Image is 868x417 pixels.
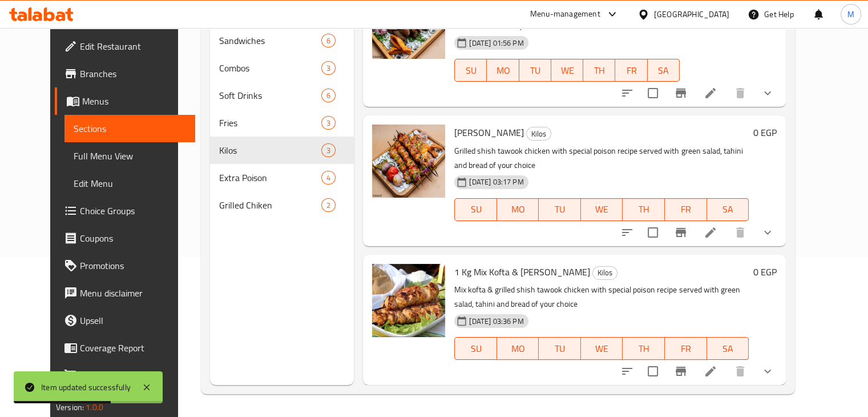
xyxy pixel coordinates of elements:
[454,263,590,280] span: 1 Kg Mix Kofta & [PERSON_NAME]
[712,201,745,218] span: SA
[321,34,336,47] div: items
[665,198,707,221] button: FR
[665,337,707,360] button: FR
[613,219,641,246] button: sort-choices
[321,89,336,102] div: items
[80,231,186,245] span: Coupons
[519,59,551,82] button: TU
[64,142,195,170] a: Full Menu View
[527,127,551,141] span: Kilos
[754,79,781,107] button: show more
[627,340,660,357] span: TH
[56,400,84,415] span: Version:
[627,201,660,218] span: TH
[530,7,600,21] div: Menu-management
[55,33,195,60] a: Edit Restaurant
[219,143,321,157] div: Kilos
[210,137,354,164] div: Kilos3
[754,358,781,385] button: show more
[459,62,482,79] span: SU
[219,171,321,185] span: Extra Poison
[321,116,336,130] div: items
[704,364,717,378] a: Edit menu item
[372,264,445,337] img: 1 Kg Mix Kofta & Shish Tawook
[74,149,186,163] span: Full Menu View
[667,358,695,385] button: Branch-specific-item
[539,337,581,360] button: TU
[623,198,665,221] button: TH
[502,201,535,218] span: MO
[623,337,665,360] button: TH
[210,54,354,82] div: Combos3
[322,118,335,129] span: 3
[74,177,186,190] span: Edit Menu
[487,59,519,82] button: MO
[726,219,754,246] button: delete
[80,314,186,327] span: Upsell
[219,61,321,75] span: Combos
[322,90,335,101] span: 6
[641,81,665,105] span: Select to update
[80,341,186,355] span: Coverage Report
[551,59,583,82] button: WE
[80,67,186,81] span: Branches
[55,307,195,334] a: Upsell
[847,8,854,21] span: M
[753,264,777,280] h6: 0 EGP
[210,22,354,223] nav: Menu sections
[74,122,186,135] span: Sections
[712,340,745,357] span: SA
[219,116,321,130] div: Fries
[707,198,749,221] button: SA
[219,198,321,212] span: Grilled Chiken
[667,79,695,107] button: Branch-specific-item
[210,109,354,137] div: Fries3
[667,219,695,246] button: Branch-specific-item
[219,89,321,102] span: Soft Drinks
[454,283,749,311] p: Mix kofta & grilled shish tawook chicken with special poison recipe served with green salad, tahi...
[454,144,749,173] p: Grilled shish tawook chicken with special poison recipe served with green salad, tahini and bread...
[543,201,576,218] span: TU
[55,334,195,362] a: Coverage Report
[321,171,336,185] div: items
[588,62,611,79] span: TH
[704,86,717,100] a: Edit menu item
[321,143,336,157] div: items
[581,337,623,360] button: WE
[491,62,514,79] span: MO
[322,35,335,46] span: 6
[459,201,492,218] span: SU
[497,198,539,221] button: MO
[539,198,581,221] button: TU
[592,266,617,280] div: Kilos
[586,201,619,218] span: WE
[465,177,528,187] span: [DATE] 03:17 PM
[465,316,528,327] span: [DATE] 03:36 PM
[210,82,354,109] div: Soft Drinks6
[502,340,535,357] span: MO
[55,279,195,307] a: Menu disclaimer
[761,86,774,100] svg: Show Choices
[556,62,579,79] span: WE
[613,358,641,385] button: sort-choices
[41,381,131,394] div: Item updated successfully
[80,204,186,218] span: Choice Groups
[454,337,496,360] button: SU
[707,337,749,360] button: SA
[526,127,551,141] div: Kilos
[322,63,335,74] span: 3
[669,340,703,357] span: FR
[641,220,665,244] span: Select to update
[210,191,354,219] div: Grilled Chiken2
[454,198,496,221] button: SU
[219,34,321,47] span: Sandwiches
[669,201,703,218] span: FR
[55,252,195,279] a: Promotions
[652,62,675,79] span: SA
[761,226,774,239] svg: Show Choices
